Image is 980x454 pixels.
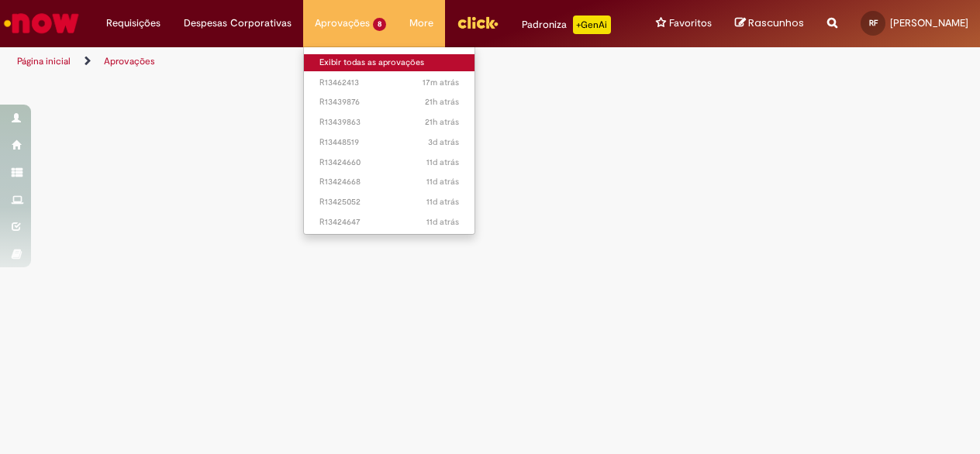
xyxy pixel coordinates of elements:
time: 19/08/2025 08:01:41 [426,156,459,168]
a: Aberto R13424660 : [304,154,474,171]
a: Aprovações [104,55,155,67]
a: Aberto R13424647 : [304,214,474,231]
a: Aberto R13425052 : [304,194,474,211]
span: 21h atrás [425,116,459,128]
time: 29/08/2025 14:16:48 [423,77,459,88]
p: +GenAi [573,15,611,34]
span: R13424668 [319,176,459,188]
span: Despesas Corporativas [184,15,292,31]
span: R13439876 [319,96,459,108]
a: Rascunhos [735,16,804,31]
a: Aberto R13439863 : [304,114,474,131]
span: 17m atrás [423,77,459,88]
span: R13462413 [319,77,459,89]
span: 11d atrás [426,216,459,228]
span: 11d atrás [426,176,459,187]
time: 19/08/2025 07:59:54 [426,196,459,208]
time: 19/08/2025 08:00:46 [426,176,459,187]
a: Aberto R13439876 : [304,94,474,111]
span: 21h atrás [425,96,459,108]
time: 28/08/2025 17:17:32 [425,116,459,128]
time: 28/08/2025 17:19:06 [425,96,459,108]
img: click_logo_yellow_360x200.png [457,11,499,34]
ul: Aprovações [303,46,475,235]
img: ServiceNow [2,8,81,39]
a: Aberto R13462413 : [304,74,474,91]
a: Página inicial [17,55,71,67]
div: Padroniza [522,15,611,34]
span: R13424660 [319,156,459,169]
span: 11d atrás [426,156,459,168]
span: 8 [373,18,386,31]
ul: Trilhas de página [12,47,642,76]
span: R13424647 [319,216,459,229]
span: 11d atrás [426,196,459,208]
span: Aprovações [315,15,370,31]
span: Rascunhos [748,15,804,30]
a: Exibir todas as aprovações [304,54,474,71]
time: 19/08/2025 07:59:11 [426,216,459,228]
span: 3d atrás [428,136,459,148]
span: R13425052 [319,196,459,208]
span: R13448519 [319,136,459,149]
time: 26/08/2025 14:59:42 [428,136,459,148]
span: Requisições [106,15,160,31]
span: R13439863 [319,116,459,129]
span: [PERSON_NAME] [890,16,968,29]
span: Favoritos [669,15,712,31]
a: Aberto R13448519 : [304,134,474,151]
span: RF [869,18,878,28]
span: More [409,15,433,31]
a: Aberto R13424668 : [304,174,474,191]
